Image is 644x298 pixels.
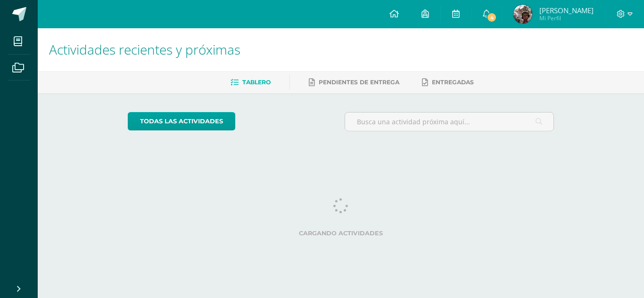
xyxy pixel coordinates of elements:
[128,230,554,237] label: Cargando actividades
[231,75,271,90] a: Tablero
[128,112,235,130] a: todas las Actividades
[345,113,554,131] input: Busca una actividad próxima aquí...
[49,40,240,58] span: Actividades recientes y próximas
[422,75,474,90] a: Entregadas
[487,12,497,23] span: 4
[513,5,532,24] img: dd4a1c90b88057bf199e39693cc9333c.png
[539,14,594,22] span: Mi Perfil
[242,79,271,86] span: Tablero
[432,79,474,86] span: Entregadas
[539,6,594,15] span: [PERSON_NAME]
[309,75,399,90] a: Pendientes de entrega
[319,79,399,86] span: Pendientes de entrega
